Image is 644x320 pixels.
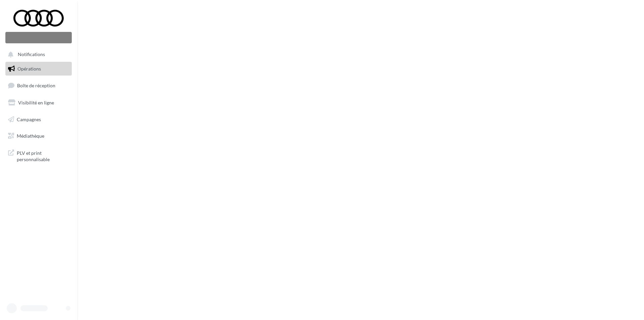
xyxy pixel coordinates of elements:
a: Campagnes [4,112,73,127]
div: Nouvelle campagne [5,32,72,43]
a: Médiathèque [4,129,73,143]
a: Boîte de réception [4,78,73,93]
a: Opérations [4,62,73,76]
span: Opérations [17,66,41,72]
a: PLV et print personnalisable [4,146,73,166]
span: Notifications [18,52,45,57]
span: Visibilité en ligne [18,100,54,105]
span: Boîte de réception [17,83,55,88]
span: Campagnes [17,116,41,122]
span: PLV et print personnalisable [17,148,69,163]
span: Médiathèque [17,133,44,139]
a: Visibilité en ligne [4,96,73,110]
